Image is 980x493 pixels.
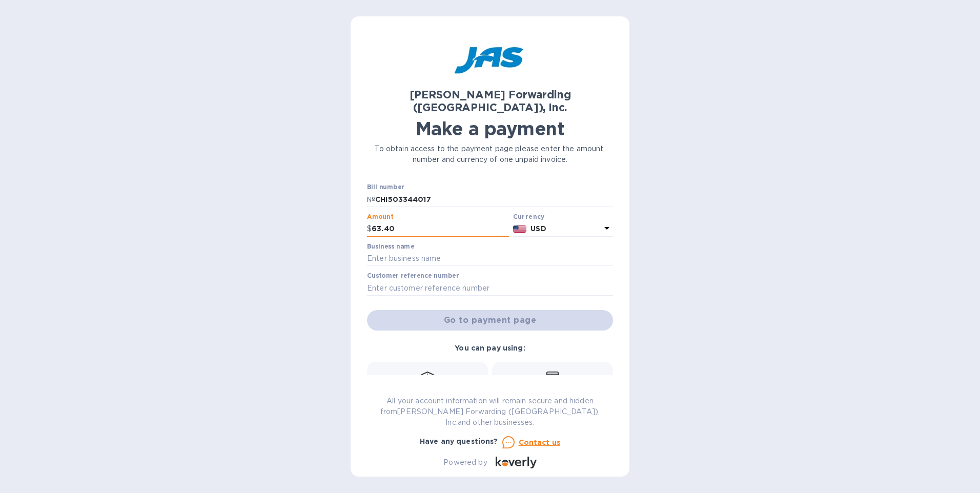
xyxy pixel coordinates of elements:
[367,143,613,165] p: To obtain access to the payment page please enter the amount, number and currency of one unpaid i...
[367,273,459,279] label: Customer reference number
[375,192,613,207] input: Enter bill number
[367,396,613,428] p: All your account information will remain secure and hidden from [PERSON_NAME] Forwarding ([GEOGRA...
[367,280,613,296] input: Enter customer reference number
[519,438,561,446] u: Contact us
[513,213,545,220] b: Currency
[367,214,393,220] label: Amount
[367,223,372,234] p: $
[367,194,375,205] p: №
[367,243,414,250] label: Business name
[367,184,404,191] label: Bill number
[372,221,509,237] input: 0.00
[455,344,525,352] b: You can pay using:
[443,457,487,468] p: Powered by
[513,225,527,233] img: USD
[410,88,571,114] b: [PERSON_NAME] Forwarding ([GEOGRAPHIC_DATA]), Inc.
[420,437,498,445] b: Have any questions?
[530,224,546,233] b: USD
[367,118,613,139] h1: Make a payment
[367,251,613,266] input: Enter business name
